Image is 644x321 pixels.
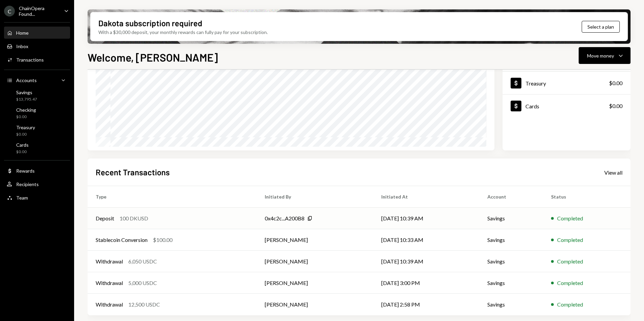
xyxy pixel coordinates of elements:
div: Recipients [16,181,39,187]
div: Team [16,195,28,201]
h2: Recent Transactions [96,167,170,178]
th: Initiated At [373,186,479,208]
div: $0.00 [609,102,622,110]
div: Stablecoin Conversion [96,236,148,244]
a: Team [4,191,70,204]
td: [DATE] 10:39 AM [373,251,479,272]
a: Recipients [4,178,70,190]
div: $0.00 [16,132,35,137]
div: Savings [16,90,37,95]
a: Transactions [4,53,70,66]
a: Rewards [4,165,70,177]
td: Savings [479,251,543,272]
div: 12,500 USDC [128,300,160,309]
a: Savings$13,795.47 [4,87,70,104]
div: Deposit [96,214,114,222]
td: [PERSON_NAME] [257,251,373,272]
td: [PERSON_NAME] [257,294,373,315]
div: $0.00 [16,114,36,120]
div: $0.00 [609,79,622,87]
a: View all [604,169,622,176]
div: Completed [557,236,583,244]
td: Savings [479,208,543,229]
a: Home [4,27,70,39]
div: Inbox [16,43,28,49]
div: 100 DKUSD [120,214,148,222]
div: 0x4c2c...A200B8 [265,214,304,222]
div: Home [16,30,29,36]
div: Withdrawal [96,279,123,287]
a: Checking$0.00 [4,105,70,121]
td: [DATE] 3:00 PM [373,272,479,294]
div: C [4,6,15,16]
td: Savings [479,294,543,315]
div: Cards [525,103,539,109]
th: Type [88,186,257,208]
th: Initiated By [257,186,373,208]
div: Dakota subscription required [98,17,202,29]
div: $100.00 [153,236,172,244]
div: Checking [16,107,36,113]
th: Status [543,186,631,208]
div: Transactions [16,57,44,63]
div: Treasury [16,124,35,130]
div: Completed [557,257,583,265]
div: View all [604,169,622,176]
th: Account [479,186,543,208]
a: Treasury$0.00 [503,72,631,94]
div: Accounts [16,77,37,83]
h1: Welcome, [PERSON_NAME] [88,50,218,64]
button: Move money [579,47,631,64]
a: Treasury$0.00 [4,122,70,139]
a: Inbox [4,40,70,52]
a: Accounts [4,74,70,86]
div: $0.00 [16,149,29,155]
td: Savings [479,229,543,251]
div: ChainOpera Found... [19,5,59,17]
td: Savings [479,272,543,294]
div: 5,000 USDC [128,279,157,287]
a: Cards$0.00 [503,95,631,117]
div: Move money [587,52,614,59]
div: Withdrawal [96,300,123,309]
td: [DATE] 10:39 AM [373,208,479,229]
td: [DATE] 2:58 PM [373,294,479,315]
a: Cards$0.00 [4,140,70,156]
div: Completed [557,214,583,222]
div: Withdrawal [96,257,123,265]
div: Completed [557,300,583,309]
div: Cards [16,142,29,148]
div: 6,050 USDC [128,257,157,265]
div: Treasury [525,80,546,86]
div: Completed [557,279,583,287]
div: Rewards [16,168,35,174]
button: Select a plan [582,21,620,33]
td: [PERSON_NAME] [257,272,373,294]
div: $13,795.47 [16,97,37,102]
td: [PERSON_NAME] [257,229,373,251]
div: With a $30,000 deposit, your monthly rewards can fully pay for your subscription. [98,29,268,36]
td: [DATE] 10:33 AM [373,229,479,251]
